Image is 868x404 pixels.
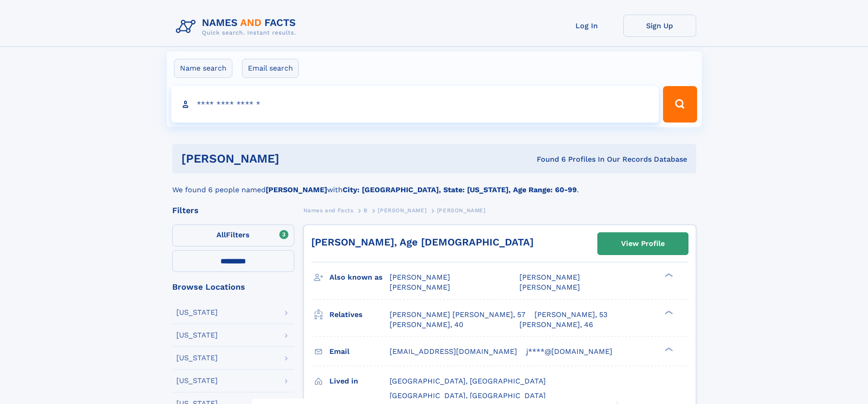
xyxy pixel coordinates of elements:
[378,207,426,214] span: [PERSON_NAME]
[663,272,673,278] div: ❯
[390,391,546,400] span: [GEOGRAPHIC_DATA], [GEOGRAPHIC_DATA]
[174,59,232,78] label: Name search
[390,283,450,291] span: [PERSON_NAME]
[329,270,390,285] h3: Also known as
[172,283,294,291] div: Browse Locations
[176,332,218,339] div: [US_STATE]
[437,207,486,214] span: [PERSON_NAME]
[598,233,688,255] a: View Profile
[172,225,294,246] label: Filters
[176,377,218,384] div: [US_STATE]
[550,15,623,37] a: Log In
[172,174,696,195] div: We found 6 people named with .
[534,310,607,320] a: [PERSON_NAME], 53
[519,320,593,330] a: [PERSON_NAME], 46
[216,230,226,239] span: All
[663,86,697,123] button: Search Button
[181,153,408,164] h1: [PERSON_NAME]
[663,309,673,315] div: ❯
[621,233,665,254] div: View Profile
[303,205,354,216] a: Names and Facts
[390,273,450,281] span: [PERSON_NAME]
[266,185,327,194] b: [PERSON_NAME]
[176,309,218,316] div: [US_STATE]
[378,205,426,216] a: [PERSON_NAME]
[329,344,390,359] h3: Email
[519,283,580,291] span: [PERSON_NAME]
[519,273,580,281] span: [PERSON_NAME]
[663,346,673,352] div: ❯
[343,185,577,194] b: City: [GEOGRAPHIC_DATA], State: [US_STATE], Age Range: 60-99
[172,15,303,39] img: Logo Names and Facts
[242,59,299,78] label: Email search
[623,15,696,37] a: Sign Up
[364,207,368,214] span: B
[176,354,218,362] div: [US_STATE]
[390,347,517,356] span: [EMAIL_ADDRESS][DOMAIN_NAME]
[390,377,546,385] span: [GEOGRAPHIC_DATA], [GEOGRAPHIC_DATA]
[408,154,687,164] div: Found 6 Profiles In Our Records Database
[390,310,525,320] a: [PERSON_NAME] [PERSON_NAME], 57
[171,86,659,123] input: search input
[329,373,390,389] h3: Lived in
[390,320,463,330] a: [PERSON_NAME], 40
[364,205,368,216] a: B
[172,206,294,215] div: Filters
[329,307,390,322] h3: Relatives
[311,236,534,248] a: [PERSON_NAME], Age [DEMOGRAPHIC_DATA]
